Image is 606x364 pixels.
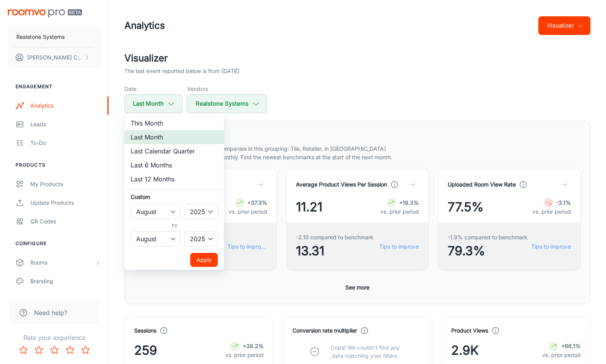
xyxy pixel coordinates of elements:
li: Last 12 Months [124,172,224,186]
h6: to [132,221,216,230]
li: Last Month [124,130,224,144]
li: Last Calendar Quarter [124,144,224,158]
button: Apply [190,253,218,267]
li: This Month [124,116,224,130]
h6: Custom [131,193,218,201]
li: Last 6 Months [124,158,224,172]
